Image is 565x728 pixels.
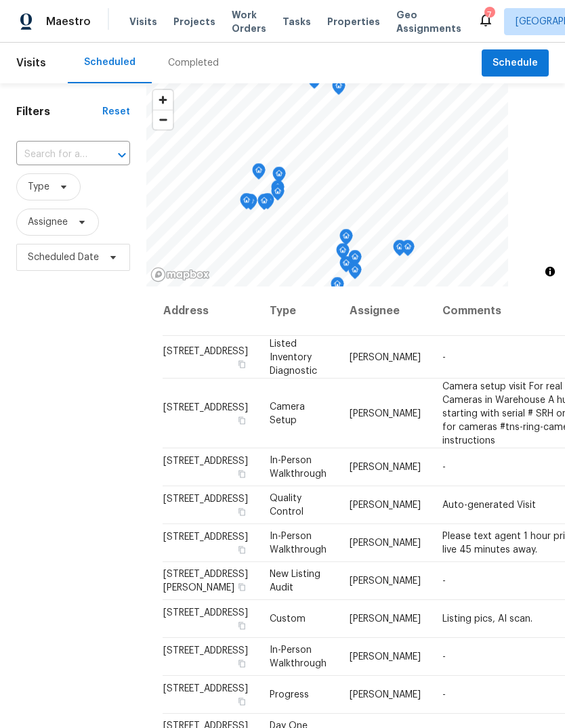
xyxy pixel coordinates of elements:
[401,240,415,261] div: Map marker
[482,49,549,77] button: Schedule
[236,544,248,556] button: Copy Address
[112,146,131,165] button: Open
[542,263,558,280] button: Toggle attribution
[163,346,248,356] span: [STREET_ADDRESS]
[163,402,248,412] span: [STREET_ADDRESS]
[270,690,309,700] span: Progress
[493,55,538,72] span: Schedule
[173,15,215,28] span: Projects
[350,614,421,624] span: [PERSON_NAME]
[350,500,421,510] span: [PERSON_NAME]
[28,215,68,229] span: Assignee
[236,658,248,670] button: Copy Address
[153,90,173,110] button: Zoom in
[270,402,305,425] span: Camera Setup
[28,251,99,264] span: Scheduled Date
[442,463,446,472] span: -
[442,576,446,586] span: -
[271,180,285,201] div: Map marker
[350,690,421,700] span: [PERSON_NAME]
[336,243,350,264] div: Map marker
[163,608,248,618] span: [STREET_ADDRESS]
[442,352,446,362] span: -
[282,17,311,26] span: Tasks
[236,620,248,632] button: Copy Address
[396,8,461,35] span: Geo Assignments
[163,646,248,656] span: [STREET_ADDRESS]
[236,695,248,708] button: Copy Address
[257,194,271,215] div: Map marker
[350,576,421,586] span: [PERSON_NAME]
[350,538,421,548] span: [PERSON_NAME]
[236,506,248,518] button: Copy Address
[236,358,248,370] button: Copy Address
[232,8,266,35] span: Work Orders
[46,15,91,28] span: Maestro
[129,15,157,28] span: Visits
[153,110,173,129] button: Zoom out
[272,167,286,188] div: Map marker
[350,352,421,362] span: [PERSON_NAME]
[393,240,406,261] div: Map marker
[270,570,320,593] span: New Listing Audit
[327,15,380,28] span: Properties
[163,494,248,504] span: [STREET_ADDRESS]
[350,463,421,472] span: [PERSON_NAME]
[16,144,92,165] input: Search for an address...
[484,8,494,22] div: 7
[252,163,266,184] div: Map marker
[146,83,508,286] canvas: Map
[339,229,353,250] div: Map marker
[261,193,274,214] div: Map marker
[350,408,421,418] span: [PERSON_NAME]
[270,494,304,517] span: Quality Control
[259,286,339,336] th: Type
[240,193,253,214] div: Map marker
[236,414,248,426] button: Copy Address
[442,500,536,510] span: Auto-generated Visit
[168,56,219,70] div: Completed
[270,532,327,555] span: In-Person Walkthrough
[271,184,285,205] div: Map marker
[442,652,446,662] span: -
[332,79,346,100] div: Map marker
[339,256,353,277] div: Map marker
[16,105,102,119] h1: Filters
[442,614,532,624] span: Listing pics, AI scan.
[28,180,49,194] span: Type
[16,48,46,78] span: Visits
[84,56,135,69] div: Scheduled
[270,645,327,668] span: In-Person Walkthrough
[350,652,421,662] span: [PERSON_NAME]
[348,250,362,271] div: Map marker
[236,581,248,593] button: Copy Address
[348,263,362,284] div: Map marker
[442,690,446,700] span: -
[163,286,259,336] th: Address
[163,570,248,593] span: [STREET_ADDRESS][PERSON_NAME]
[270,339,317,375] span: Listed Inventory Diagnostic
[270,456,327,479] span: In-Person Walkthrough
[331,277,344,298] div: Map marker
[153,110,173,129] span: Zoom out
[163,532,248,542] span: [STREET_ADDRESS]
[236,468,248,480] button: Copy Address
[546,264,554,279] span: Toggle attribution
[150,267,210,282] a: Mapbox homepage
[339,286,432,336] th: Assignee
[163,456,248,466] span: [STREET_ADDRESS]
[163,684,248,693] span: [STREET_ADDRESS]
[102,105,130,119] div: Reset
[270,614,306,624] span: Custom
